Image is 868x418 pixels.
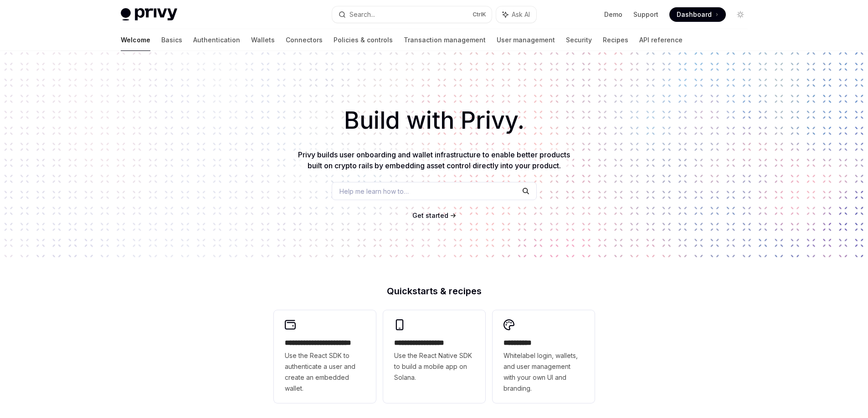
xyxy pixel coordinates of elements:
span: Help me learn how to… [339,186,409,196]
a: Wallets [251,29,275,51]
div: Search... [349,9,375,20]
a: Authentication [193,29,240,51]
a: Basics [161,29,182,51]
a: Policies & controls [334,29,393,51]
button: Ask AI [496,6,536,23]
h2: Quickstarts & recipes [274,287,595,296]
span: Whitelabel login, wallets, and user management with your own UI and branding. [503,350,584,394]
a: **** **** **** ***Use the React Native SDK to build a mobile app on Solana. [383,310,485,403]
a: Transaction management [404,29,486,51]
img: light logo [121,8,177,21]
button: Search...CtrlK [332,6,492,23]
a: Dashboard [669,7,726,22]
span: Dashboard [677,10,712,19]
span: Privy builds user onboarding and wallet infrastructure to enable better products built on crypto ... [298,150,570,170]
span: Ctrl K [473,11,486,18]
span: Use the React SDK to authenticate a user and create an embedded wallet. [285,350,365,394]
a: Support [633,10,658,19]
a: Recipes [603,29,628,51]
span: Use the React Native SDK to build a mobile app on Solana. [394,350,474,383]
button: Toggle dark mode [733,7,748,22]
a: Security [566,29,592,51]
span: Ask AI [512,10,530,19]
a: API reference [639,29,683,51]
a: Connectors [286,29,323,51]
a: Get started [412,211,448,220]
a: Demo [604,10,622,19]
a: User management [497,29,555,51]
h1: Build with Privy. [15,103,853,138]
span: Get started [412,212,448,219]
a: Welcome [121,29,150,51]
a: **** *****Whitelabel login, wallets, and user management with your own UI and branding. [493,310,595,403]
